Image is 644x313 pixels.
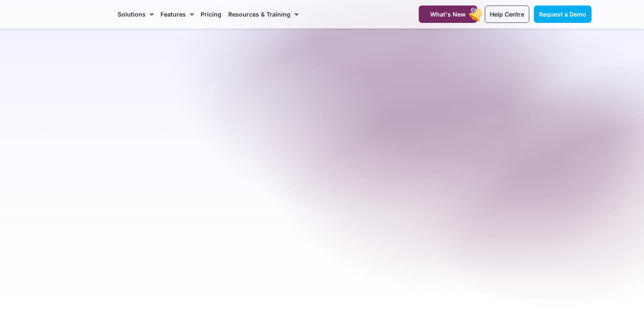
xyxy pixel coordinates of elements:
[430,11,466,18] span: What's New
[539,11,586,18] span: Request a Demo
[485,6,529,23] a: Help Centre
[52,8,109,21] img: CareMaster Logo
[419,6,477,23] a: What's New
[490,11,524,18] span: Help Centre
[534,6,591,23] a: Request a Demo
